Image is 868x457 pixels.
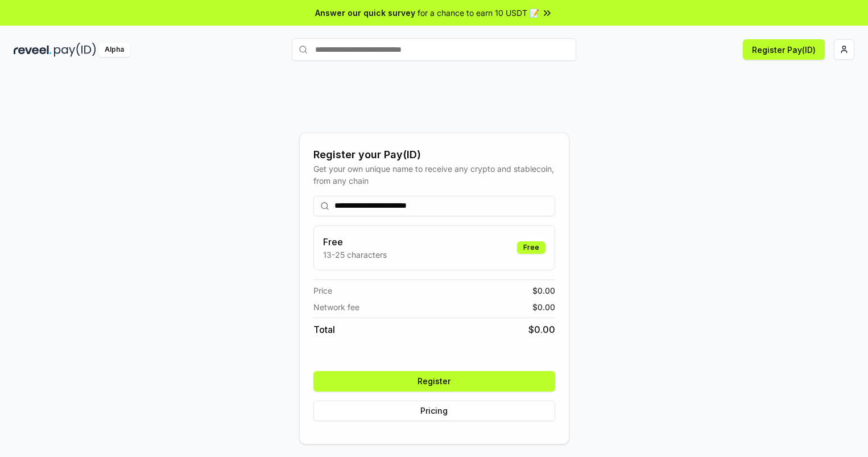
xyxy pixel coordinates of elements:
[315,7,415,19] span: Answer our quick survey
[313,301,359,313] span: Network fee
[323,235,387,249] h3: Free
[98,43,130,57] div: Alpha
[313,147,555,163] div: Register your Pay(ID)
[54,43,96,57] img: pay_id
[313,285,332,297] span: Price
[323,249,387,261] p: 13-25 characters
[313,371,555,392] button: Register
[418,7,539,19] span: for a chance to earn 10 USDT 📝
[313,323,335,336] span: Total
[14,43,52,57] img: reveel_dark
[528,323,555,336] span: $ 0.00
[532,301,555,313] span: $ 0.00
[313,163,555,187] div: Get your own unique name to receive any crypto and stablecoin, from any chain
[743,39,825,60] button: Register Pay(ID)
[517,241,545,254] div: Free
[313,401,555,421] button: Pricing
[532,285,555,297] span: $ 0.00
